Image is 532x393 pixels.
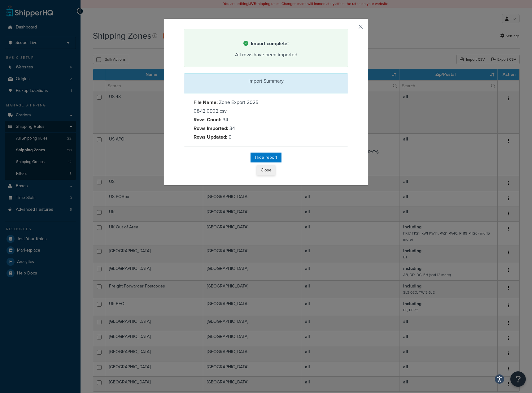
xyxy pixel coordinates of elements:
[194,99,218,106] strong: File Name:
[189,98,266,141] div: Zone Export-2025-08-12 0902.csv 34 34 0
[192,40,340,47] h4: Import complete!
[194,133,227,140] strong: Rows Updated:
[194,116,221,123] strong: Rows Count:
[257,165,275,175] button: Close
[189,78,343,84] h3: Import Summary
[192,50,340,59] div: All rows have been imported
[194,125,228,132] strong: Rows Imported:
[251,153,281,162] button: Hide report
